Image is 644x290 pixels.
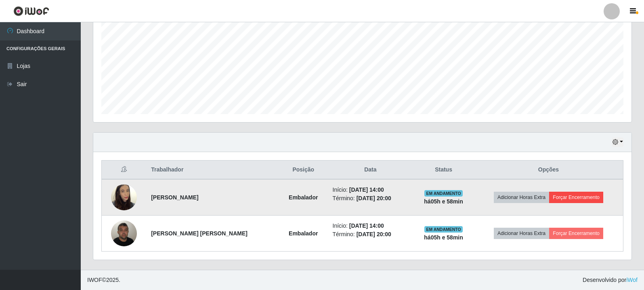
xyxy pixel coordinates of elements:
[474,161,623,180] th: Opções
[424,234,463,241] strong: há 05 h e 58 min
[151,230,248,237] strong: [PERSON_NAME] [PERSON_NAME]
[424,226,463,233] span: EM ANDAMENTO
[328,161,413,180] th: Data
[87,276,120,284] span: © 2025 .
[357,195,391,201] time: [DATE] 20:00
[424,198,463,205] strong: há 05 h e 58 min
[279,161,328,180] th: Posição
[494,192,549,203] button: Adicionar Horas Extra
[357,231,391,237] time: [DATE] 20:00
[13,6,49,16] img: CoreUI Logo
[333,222,409,230] li: Início:
[349,222,384,229] time: [DATE] 14:00
[583,276,638,284] span: Desenvolvido por
[333,230,409,239] li: Término:
[549,192,603,203] button: Forçar Encerramento
[146,161,279,180] th: Trabalhador
[111,174,137,220] img: 1723336492813.jpeg
[349,186,384,193] time: [DATE] 14:00
[626,277,638,283] a: iWof
[111,216,137,250] img: 1714957062897.jpeg
[289,194,318,201] strong: Embalador
[87,277,102,283] span: IWOF
[413,161,474,180] th: Status
[549,228,603,239] button: Forçar Encerramento
[333,186,409,194] li: Início:
[494,228,549,239] button: Adicionar Horas Extra
[289,230,318,237] strong: Embalador
[151,194,198,201] strong: [PERSON_NAME]
[333,194,409,203] li: Término:
[424,190,463,197] span: EM ANDAMENTO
